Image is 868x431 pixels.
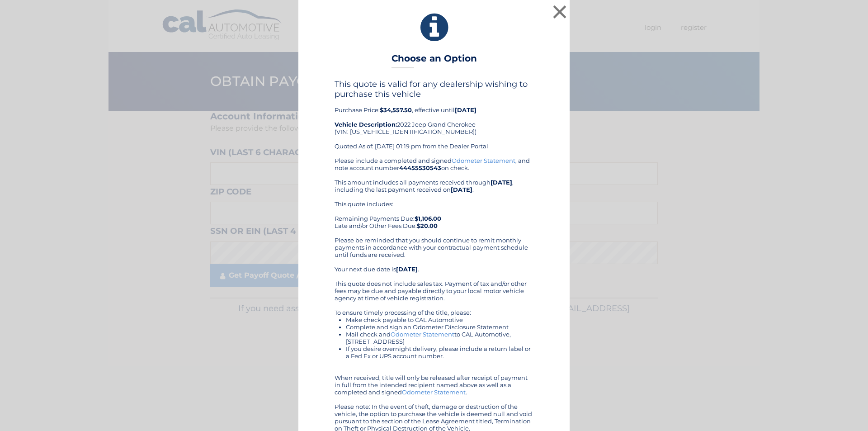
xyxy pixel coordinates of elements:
[346,316,533,323] li: Make check payable to CAL Automotive
[402,388,466,396] a: Odometer Statement
[491,179,512,186] b: [DATE]
[335,79,533,99] h4: This quote is valid for any dealership wishing to purchase this vehicle
[396,265,418,273] b: [DATE]
[346,345,533,360] li: If you desire overnight delivery, please include a return label or a Fed Ex or UPS account number.
[452,157,515,164] a: Odometer Statement
[346,331,533,345] li: Mail check and to CAL Automotive, [STREET_ADDRESS]
[392,53,477,69] h3: Choose an Option
[335,121,397,128] strong: Vehicle Description:
[415,215,441,222] b: $1,106.00
[417,222,438,229] b: $20.00
[399,164,441,171] b: 44455530543
[335,200,533,229] div: This quote includes: Remaining Payments Due: Late and/or Other Fees Due:
[391,331,454,338] a: Odometer Statement
[335,79,533,157] div: Purchase Price: , effective until 2022 Jeep Grand Cherokee (VIN: [US_VEHICLE_IDENTIFICATION_NUMBE...
[346,323,533,331] li: Complete and sign an Odometer Disclosure Statement
[451,186,472,193] b: [DATE]
[380,106,412,114] b: $34,557.50
[455,106,476,114] b: [DATE]
[551,3,569,21] button: ×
